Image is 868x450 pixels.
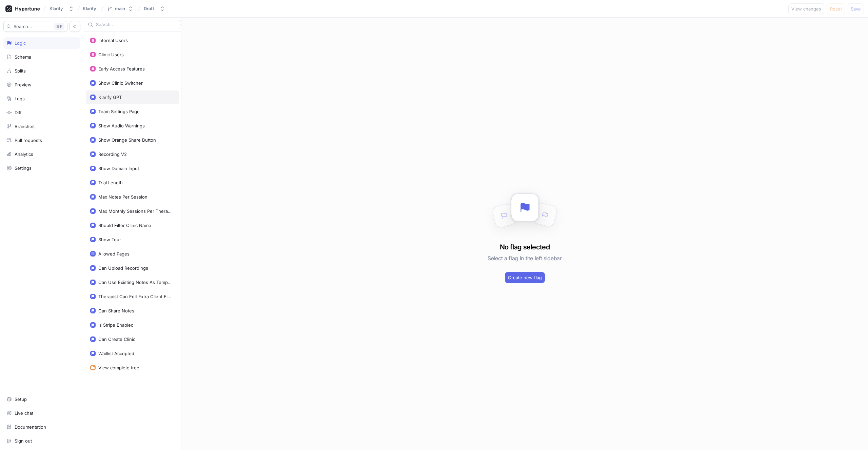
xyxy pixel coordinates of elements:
[791,7,821,11] span: View changes
[15,410,33,416] div: Live chat
[488,252,561,264] h5: Select a flag in the left sidebar
[15,138,42,143] div: Pull requests
[98,109,140,114] div: Team Settings Page
[98,180,123,185] div: Trial Length
[96,21,165,28] input: Search...
[15,424,46,430] div: Documentation
[98,66,145,71] div: Early Access Features
[50,6,63,12] div: Klarify
[98,308,134,313] div: Can Share Notes
[98,265,148,271] div: Can Upload Recordings
[54,23,64,30] div: K
[98,365,139,370] div: View complete tree
[15,96,25,101] div: Logs
[98,151,127,157] div: Recording V2
[98,280,172,285] div: Can Use Existing Notes As Template References
[98,322,134,328] div: Is Stripe Enabled
[144,6,154,12] div: Draft
[505,272,545,283] button: Create new flag
[98,208,172,214] div: Max Monthly Sessions Per Therapist
[15,396,27,402] div: Setup
[3,421,80,433] a: Documentation
[15,54,31,60] div: Schema
[98,166,139,171] div: Show Domain Input
[104,3,136,14] button: main
[98,251,130,257] div: Allowed Pages
[47,3,77,14] button: Klarify
[98,223,151,228] div: Should Filter Clinic Name
[83,6,96,11] span: Klarify
[98,123,145,128] div: Show Audio Warnings
[508,275,542,280] span: Create new flag
[98,194,147,200] div: Max Notes Per Session
[827,3,845,14] button: Reset
[15,165,32,171] div: Settings
[15,82,32,87] div: Preview
[98,95,122,100] div: Klarify GPT
[98,38,128,43] div: Internal Users
[15,438,32,444] div: Sign out
[98,137,156,143] div: Show Orange Share Button
[15,110,22,115] div: Diff
[830,7,842,11] span: Reset
[98,294,172,299] div: Therapist Can Edit Extra Client Fields
[848,3,864,14] button: Save
[98,336,135,342] div: Can Create Clinic
[141,3,168,14] button: Draft
[14,24,32,28] span: Search...
[15,124,35,129] div: Branches
[3,21,67,32] button: Search...K
[98,80,143,86] div: Show Clinic Switcher
[98,52,124,57] div: Clinic Users
[98,351,134,356] div: Waitlist Accepted
[788,3,824,14] button: View changes
[15,40,26,46] div: Logic
[115,6,125,12] div: main
[500,242,550,252] h3: No flag selected
[15,68,26,74] div: Splits
[851,7,861,11] span: Save
[98,237,121,242] div: Show Tour
[15,151,33,157] div: Analytics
